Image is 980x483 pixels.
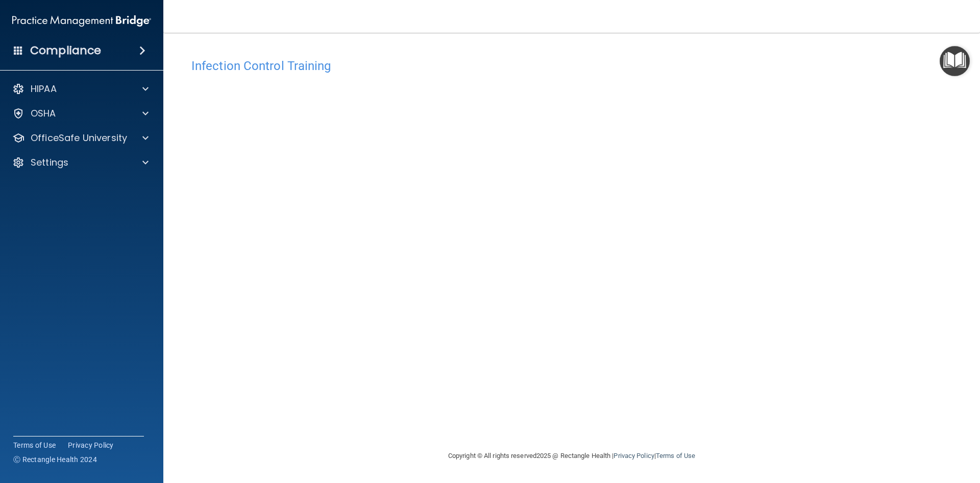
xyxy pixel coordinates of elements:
[940,46,970,76] button: Open Resource Center
[12,83,149,95] a: HIPAA
[68,440,114,450] a: Privacy Policy
[30,43,101,58] h4: Compliance
[31,107,56,120] p: OSHA
[31,132,127,144] p: OfficeSafe University
[12,11,151,31] img: PMB logo
[12,107,149,120] a: OSHA
[31,156,68,169] p: Settings
[12,132,149,144] a: OfficeSafe University
[191,78,702,393] iframe: infection-control-training
[13,440,56,450] a: Terms of Use
[191,59,952,73] h4: Infection Control Training
[614,452,654,459] a: Privacy Policy
[12,156,149,169] a: Settings
[385,440,758,472] div: Copyright © All rights reserved 2025 @ Rectangle Health | |
[31,83,57,95] p: HIPAA
[656,452,695,459] a: Terms of Use
[13,454,97,465] span: Ⓒ Rectangle Health 2024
